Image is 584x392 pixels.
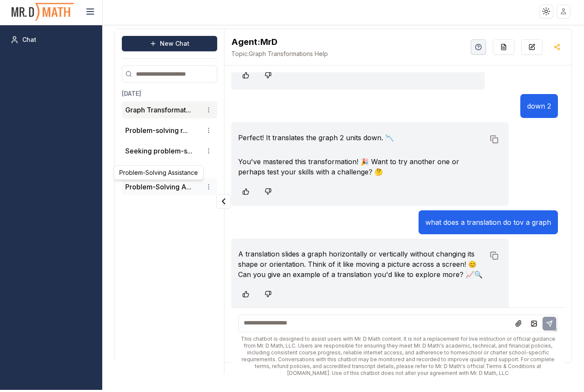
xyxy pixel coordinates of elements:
span: Chat [22,38,36,46]
button: Collapse panel [216,196,231,211]
button: Seeking problem-s... [125,148,192,158]
img: placeholder-user.jpg [557,7,570,20]
h3: [DATE] [122,91,217,100]
p: Perfect! It translates the graph 2 units down. 📉 [238,135,485,145]
button: Graph Transformat... [125,107,191,117]
a: Chat [7,34,95,50]
button: Conversation options [204,184,214,194]
button: Problem-Solving A... [125,184,192,194]
button: Conversation options [204,107,214,117]
h2: MrD [231,38,328,50]
button: New Chat [122,38,217,53]
button: Re-Fill Questions [493,41,514,57]
button: Problem-solving r... [125,127,188,138]
img: PromptOwl [11,3,75,25]
div: Problem-Solving Assistance [114,168,204,182]
p: down 2 [527,103,551,113]
button: Help Videos [471,41,486,57]
button: Conversation options [204,127,214,138]
p: what does a translation do tov a graph [425,219,551,230]
p: A translation slides a graph horizontally or vertically without changing its shape or orientation... [238,251,485,282]
p: You've mastered this transformation! 🎉 Want to try another one or perhaps test your skills with a... [238,159,485,179]
button: Conversation options [204,148,214,158]
span: Graph Transformations Help [231,52,328,60]
div: This chatbot is designed to assist users with Mr. D Math content. It is not a replacement for liv... [238,338,558,379]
